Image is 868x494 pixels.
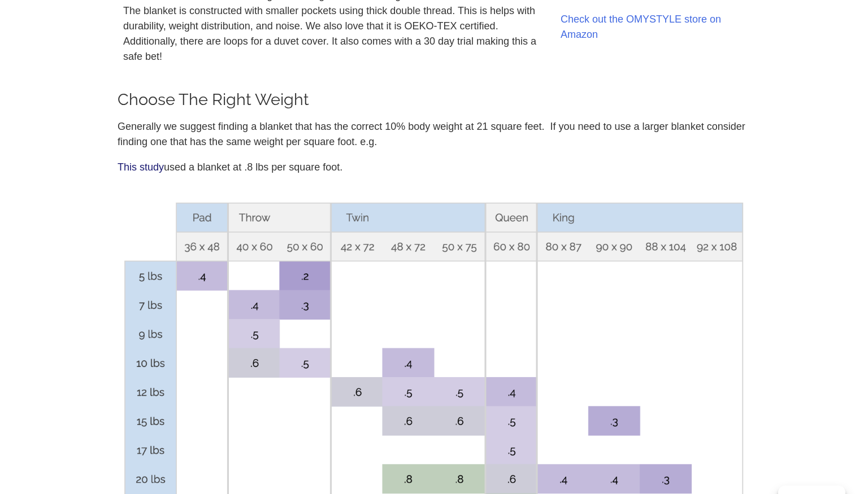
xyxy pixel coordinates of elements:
h2: Choose The Right Weight [118,91,750,108]
a: This study [118,161,164,173]
p: used a blanket at .8 lbs per square foot. [118,160,750,175]
a: Check out the OMYSTYLE store on Amazon [561,14,721,40]
p: Generally we suggest finding a blanket that has the correct 10% body weight at 21 square feet. If... [118,119,750,150]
